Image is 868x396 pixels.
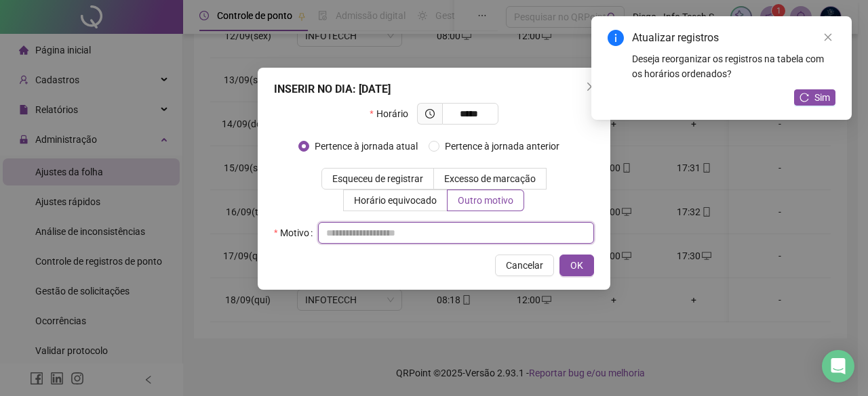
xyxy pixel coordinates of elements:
span: clock-circle [425,109,435,118]
a: Close [821,30,835,45]
label: Motivo [274,222,318,244]
button: OK [559,255,594,276]
span: OK [570,258,583,273]
label: Horário [370,103,416,125]
button: Close [580,76,602,97]
div: Atualizar registros [632,30,835,46]
span: Esqueceu de registrar [332,173,423,184]
button: Cancelar [495,255,554,276]
span: Pertence à jornada atual [309,139,423,154]
span: reload [800,93,809,102]
span: Outro motivo [458,195,513,206]
div: INSERIR NO DIA : [DATE] [274,81,594,97]
div: Open Intercom Messenger [822,350,854,382]
span: Excesso de marcação [444,173,536,184]
span: info-circle [608,30,624,46]
span: close [823,32,833,42]
span: Sim [814,90,830,105]
span: close [586,81,597,92]
span: Pertence à jornada anterior [439,139,565,154]
span: Horário equivocado [354,195,437,206]
span: Cancelar [506,258,543,273]
div: Deseja reorganizar os registros na tabela com os horários ordenados? [632,51,835,81]
button: Sim [794,89,835,106]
